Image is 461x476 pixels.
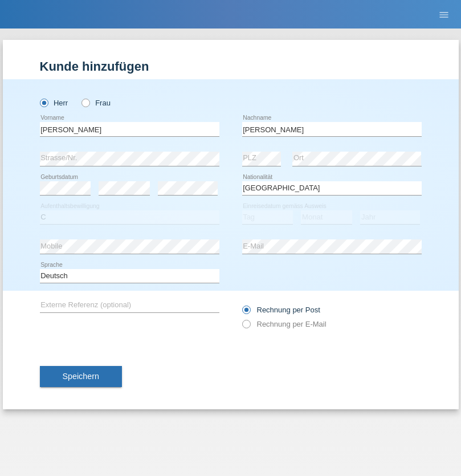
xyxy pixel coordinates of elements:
a: menu [433,11,455,18]
span: Speichern [63,372,99,381]
button: Speichern [40,366,122,388]
input: Frau [81,99,89,106]
input: Rechnung per E-Mail [242,320,250,334]
label: Frau [81,99,111,107]
label: Herr [40,99,68,107]
label: Rechnung per E-Mail [242,320,327,328]
input: Herr [40,99,47,106]
i: menu [438,9,450,21]
label: Rechnung per Post [242,306,320,314]
h1: Kunde hinzufügen [40,59,422,74]
input: Rechnung per Post [242,306,250,320]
